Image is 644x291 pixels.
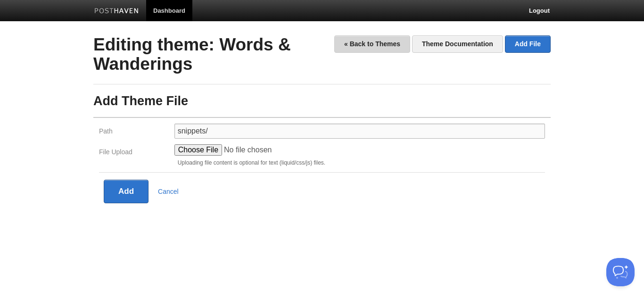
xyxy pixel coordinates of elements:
label: Path [99,128,169,137]
iframe: Help Scout Beacon - Open [606,258,635,286]
a: Add File [505,35,551,53]
h2: Editing theme: Words & Wanderings [93,35,551,74]
div: Uploading file content is optional for text (liquid/css/js) files. [174,159,545,166]
h3: Add Theme File [93,94,551,108]
button: Add [104,180,149,203]
a: Theme Documentation [412,35,503,53]
a: « Back to Themes [334,35,410,53]
img: Posthaven-bar [94,8,139,15]
a: Cancel [158,188,179,195]
label: File Upload [99,149,169,158]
